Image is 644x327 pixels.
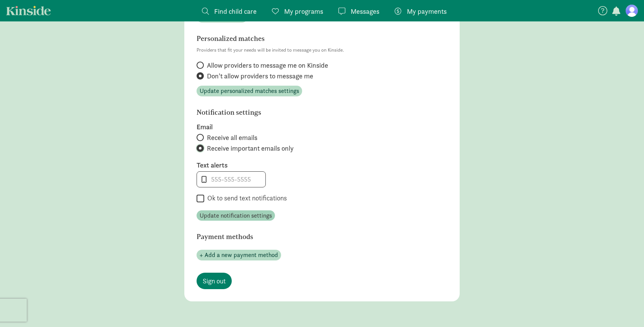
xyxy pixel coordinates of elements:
[200,86,299,96] span: Update personalized matches settings
[207,72,313,81] span: Don't allow providers to message me
[284,6,323,16] span: My programs
[197,46,447,55] p: Providers that fit your needs will be invited to message you on Kinside.
[197,161,447,170] label: Text alerts
[197,273,232,289] a: Sign out
[207,61,328,70] span: Allow providers to message me on Kinside
[351,6,379,16] span: Messages
[6,6,51,15] a: Kinside
[197,122,447,132] label: Email
[204,194,287,203] label: Ok to send text notifications
[200,251,278,260] span: + Add a new payment method
[197,109,407,116] h6: Notification settings
[407,6,447,16] span: My payments
[197,233,407,241] h6: Payment methods
[214,6,257,16] span: Find child care
[197,86,302,96] button: Update personalized matches settings
[200,211,272,220] span: Update notification settings
[197,35,407,42] h6: Personalized matches
[197,210,275,221] button: Update notification settings
[197,250,281,260] button: + Add a new payment method
[197,172,265,187] input: 555-555-5555
[207,133,257,142] span: Receive all emails
[207,144,294,153] span: Receive important emails only
[203,276,226,286] span: Sign out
